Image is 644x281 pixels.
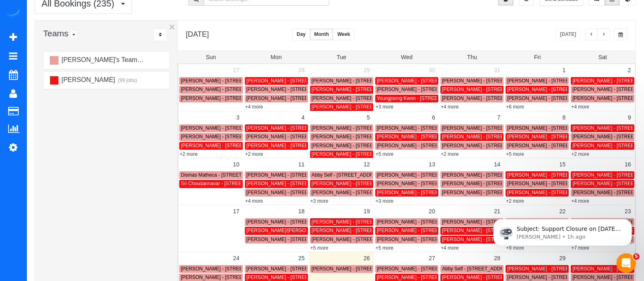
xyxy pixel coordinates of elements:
span: [PERSON_NAME] - [STREET_ADDRESS][PERSON_NAME] [507,190,639,195]
a: 10 [229,158,244,170]
a: 12 [359,158,374,170]
span: [PERSON_NAME] - [STREET_ADDRESS] [377,125,469,131]
a: 11 [294,158,309,170]
a: +3 more [376,198,393,204]
button: Week [333,29,354,40]
span: [PERSON_NAME] - [STREET_ADDRESS] [312,151,404,157]
span: [PERSON_NAME] - [STREET_ADDRESS][PERSON_NAME] [181,95,313,101]
a: 6 [428,111,439,124]
span: [PERSON_NAME] - [STREET_ADDRESS][PERSON_NAME] [181,143,313,148]
a: 26 [359,252,374,264]
span: 5 [633,253,640,260]
span: [PERSON_NAME] - [STREET_ADDRESS] [246,78,338,84]
a: +4 more [571,104,589,110]
span: [PERSON_NAME] - [STREET_ADDRESS][PERSON_NAME] [442,181,574,186]
span: [PERSON_NAME] - [STREET_ADDRESS][PERSON_NAME] [377,228,509,233]
a: +4 more [245,198,263,204]
span: [PERSON_NAME] - [STREET_ADDRESS] [507,172,599,178]
a: +5 more [506,151,524,157]
span: [PERSON_NAME] - [STREET_ADDRESS] [377,78,469,84]
span: [PERSON_NAME] - [STREET_ADDRESS] [442,78,534,84]
h2: [DATE] [186,29,209,39]
span: [PERSON_NAME] - [STREET_ADDRESS][PERSON_NAME] [312,266,444,272]
span: [PERSON_NAME] - [STREET_ADDRESS] [507,95,599,101]
span: [PERSON_NAME] - [STREET_ADDRESS][PERSON_NAME] [442,274,574,280]
span: [PERSON_NAME] - [STREET_ADDRESS][PERSON_NAME] [181,274,313,280]
span: [PERSON_NAME] - [STREET_ADDRESS][PERSON_NAME][PERSON_NAME] [246,181,418,186]
a: 16 [620,158,635,170]
span: [PERSON_NAME] - [STREET_ADDRESS] [246,219,338,225]
small: (131 jobs) [139,58,162,63]
span: [PERSON_NAME] - [STREET_ADDRESS] [377,274,469,280]
a: 24 [229,252,244,264]
span: [PERSON_NAME] - [STREET_ADDRESS] [377,190,469,195]
span: [PERSON_NAME] - [STREET_ADDRESS] [312,78,404,84]
button: [DATE] [556,29,581,40]
small: (99 jobs) [117,77,137,83]
span: [PERSON_NAME] - [STREET_ADDRESS][PERSON_NAME] [312,190,444,195]
a: 15 [555,158,570,170]
span: [PERSON_NAME] - [STREET_ADDRESS][PERSON_NAME][PERSON_NAME] [181,266,353,272]
span: [PERSON_NAME] - [STREET_ADDRESS] [246,237,338,242]
span: [PERSON_NAME] - [STREET_ADDRESS] [377,266,469,272]
span: [PERSON_NAME] - [STREET_ADDRESS][PERSON_NAME] [246,95,378,101]
a: +2 more [245,151,263,157]
a: 4 [297,111,309,124]
span: [PERSON_NAME] - [STREET_ADDRESS] Se, Marietta, GA 30067 [377,172,521,178]
a: 31 [490,64,505,76]
span: [PERSON_NAME] - [STREET_ADDRESS] [377,134,469,139]
a: +2 more [180,151,198,157]
span: [PERSON_NAME] - [STREET_ADDRESS] [312,104,404,110]
span: [PERSON_NAME] - [STREET_ADDRESS][PERSON_NAME] [507,86,639,92]
span: [PERSON_NAME] - [STREET_ADDRESS] [507,274,599,280]
a: 29 [359,64,374,76]
span: [PERSON_NAME] - [STREET_ADDRESS] [442,95,534,101]
a: 9 [624,111,635,124]
span: [PERSON_NAME]/[PERSON_NAME] - [STREET_ADDRESS][PERSON_NAME] [246,228,420,233]
a: 3 [232,111,244,124]
span: [PERSON_NAME] - [STREET_ADDRESS] [442,190,534,195]
span: [PERSON_NAME] - [STREET_ADDRESS] [312,134,404,139]
a: 13 [424,158,439,170]
span: [PERSON_NAME] - [STREET_ADDRESS] [181,78,273,84]
a: +2 more [506,198,524,204]
a: 28 [294,64,309,76]
span: [PERSON_NAME] - [STREET_ADDRESS] [442,125,534,131]
a: 5 [363,111,374,124]
span: Abby Self - [STREET_ADDRESS] [312,172,385,178]
span: [PERSON_NAME] - [STREET_ADDRESS][PERSON_NAME] [246,86,378,92]
span: [PERSON_NAME] - [STREET_ADDRESS] [246,190,338,195]
span: [PERSON_NAME] - [STREET_ADDRESS] [377,237,469,242]
button: × [169,22,175,32]
span: [PERSON_NAME] - [STREET_ADDRESS][PERSON_NAME] [246,172,378,178]
a: +4 more [571,198,589,204]
span: Abby Self - [STREET_ADDRESS] [442,266,515,272]
span: [PERSON_NAME] - [STREET_ADDRESS] [312,228,404,233]
span: Sun [206,54,216,60]
a: +5 more [310,245,328,251]
span: [PERSON_NAME] - [STREET_ADDRESS][PERSON_NAME] [312,125,444,131]
a: +4 more [245,104,263,110]
a: 27 [424,252,439,264]
button: Month [310,29,333,40]
img: Automaid Logo [5,8,21,20]
span: Wed [401,54,413,60]
span: [PERSON_NAME] - [STREET_ADDRESS][PERSON_NAME] [312,95,444,101]
span: Sri Choudannavar - [STREET_ADDRESS] [181,181,272,186]
a: +4 more [441,104,459,110]
span: [PERSON_NAME] - [STREET_ADDRESS] [181,125,273,131]
span: [PERSON_NAME] - [STREET_ADDRESS] [442,143,534,148]
span: [PERSON_NAME] - [STREET_ADDRESS][PERSON_NAME] [312,86,444,92]
a: +2 more [571,151,589,157]
span: [PERSON_NAME] - [STREET_ADDRESS] [507,266,599,272]
span: [PERSON_NAME] - [STREET_ADDRESS][PERSON_NAME] [442,228,574,233]
span: [PERSON_NAME] - [STREET_ADDRESS][PERSON_NAME] [507,125,639,131]
a: 7 [493,111,504,124]
a: 27 [229,64,244,76]
span: [PERSON_NAME] - [STREET_ADDRESS][PERSON_NAME][PERSON_NAME] [246,274,418,280]
span: [PERSON_NAME] - [STREET_ADDRESS] [507,78,599,84]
